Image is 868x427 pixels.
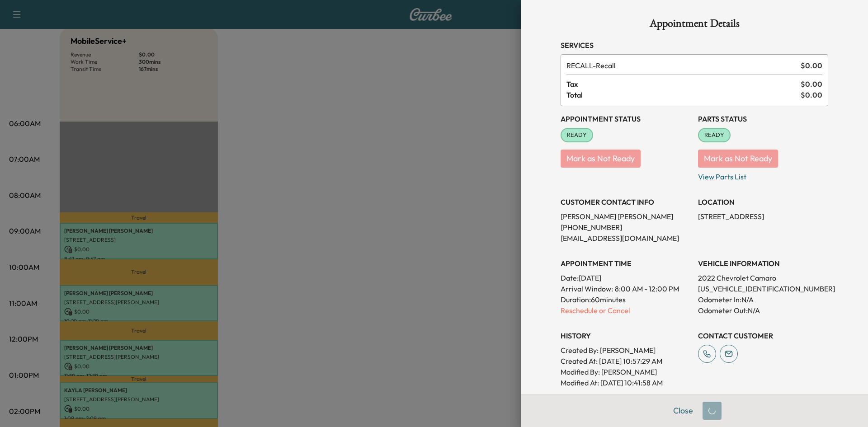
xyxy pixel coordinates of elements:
span: READY [699,131,730,140]
p: View Parts List [698,168,828,182]
p: [PHONE_NUMBER] [561,222,691,233]
p: Arrival Window: [561,283,691,294]
span: READY [561,131,592,140]
p: Modified By : [PERSON_NAME] [561,366,691,377]
h3: CUSTOMER CONTACT INFO [561,197,691,207]
p: Reschedule or Cancel [561,305,691,316]
span: Tax [566,79,801,89]
h3: Appointment Status [561,113,691,124]
p: Created At : [DATE] 10:57:29 AM [561,356,691,366]
p: Date: [DATE] [561,272,691,283]
h3: Services [561,40,828,51]
p: Created By : [PERSON_NAME] [561,345,691,356]
p: Duration: 60 minutes [561,294,691,305]
p: Odometer In: N/A [698,294,828,305]
p: 2022 Chevrolet Camaro [698,272,828,283]
h3: History [561,330,691,341]
h3: VEHICLE INFORMATION [698,258,828,269]
p: [EMAIL_ADDRESS][DOMAIN_NAME] [561,233,691,244]
p: [PERSON_NAME] [PERSON_NAME] [561,211,691,222]
h3: CONTACT CUSTOMER [698,330,828,341]
span: $ 0.00 [801,89,822,100]
span: Recall [566,60,797,71]
p: [STREET_ADDRESS] [698,211,828,222]
h1: Appointment Details [561,18,828,33]
span: $ 0.00 [801,79,822,89]
h3: Parts Status [698,113,828,124]
span: Total [566,89,801,100]
h3: APPOINTMENT TIME [561,258,691,269]
h3: LOCATION [698,197,828,207]
p: Modified At : [DATE] 10:41:58 AM [561,377,691,388]
p: Odometer Out: N/A [698,305,828,316]
span: 8:00 AM - 12:00 PM [615,283,679,294]
p: [US_VEHICLE_IDENTIFICATION_NUMBER] [698,283,828,294]
button: Close [667,402,699,420]
span: $ 0.00 [801,60,822,71]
